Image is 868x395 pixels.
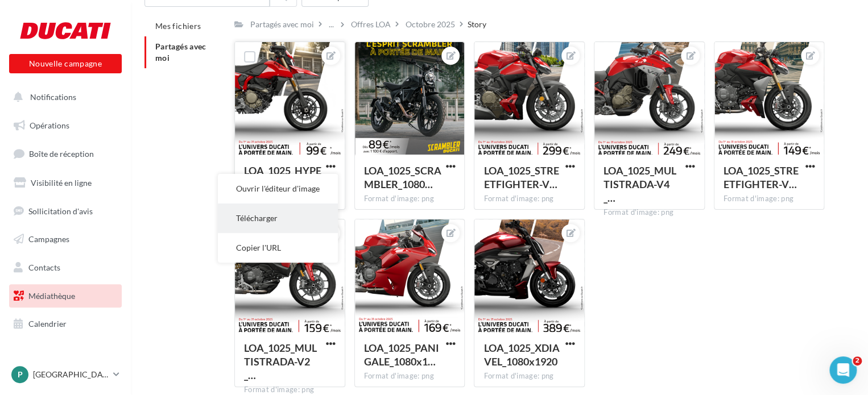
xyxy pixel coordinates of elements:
span: Boîte de réception [29,149,94,159]
button: Notifications [7,85,119,109]
div: Format d'image: png [364,371,456,381]
button: Copier l'URL [218,233,338,263]
button: Ouvrir l'éditeur d'image [218,174,338,203]
span: LOA_1025_MULTISTRADA-V2_1080x1920 [244,342,317,381]
span: LOA_1025_STREETFIGHTER-V4_1080x1920 [483,164,559,190]
span: LOA_1025_PANIGALE_1080x1920 [364,342,439,368]
span: Visibilité en ligne [31,178,92,188]
div: Format d'image: png [364,194,456,204]
iframe: Intercom live chat [829,356,857,384]
button: Télécharger [218,203,338,233]
span: 2 [853,356,862,365]
a: Contacts [7,256,124,280]
span: Partagés avec moi [155,41,206,63]
a: Campagnes [7,227,124,251]
div: Partagés avec moi [250,19,314,30]
span: Notifications [30,92,76,102]
span: Calendrier [28,319,67,329]
span: Campagnes [28,234,69,244]
div: Format d'image: png [244,385,336,395]
span: Médiathèque [28,291,75,301]
a: Calendrier [7,312,124,336]
div: Octobre 2025 [406,19,455,30]
div: Format d'image: png [483,371,575,381]
span: LOA_1025_SCRAMBLER_1080x1920 [364,164,441,190]
a: Boîte de réception [7,142,124,166]
span: P [18,369,23,380]
div: Format d'image: png [724,194,815,204]
p: [GEOGRAPHIC_DATA] [33,369,109,380]
span: Opérations [30,120,69,130]
div: Format d'image: png [604,207,695,218]
a: Médiathèque [7,284,124,308]
a: P [GEOGRAPHIC_DATA] [9,364,122,385]
span: Mes fichiers [155,21,201,31]
div: ... [326,16,336,32]
div: Story [468,19,486,30]
a: Opérations [7,114,124,138]
span: Contacts [28,263,60,272]
span: LOA_1025_STREETFIGHTER-V2_1080x1920 [724,164,799,190]
span: LOA_1025_XDIAVEL_1080x1920 [483,342,559,368]
a: Visibilité en ligne [7,171,124,195]
div: Offres LOA [351,19,391,30]
span: Sollicitation d'avis [28,206,93,215]
div: Format d'image: png [483,194,575,204]
span: LOA_1025_HYPERMOTARD_1080x1920 [244,164,321,190]
span: LOA_1025_MULTISTRADA-V4_1080x1920 [604,164,676,204]
a: Sollicitation d'avis [7,199,124,223]
button: Nouvelle campagne [9,54,122,73]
